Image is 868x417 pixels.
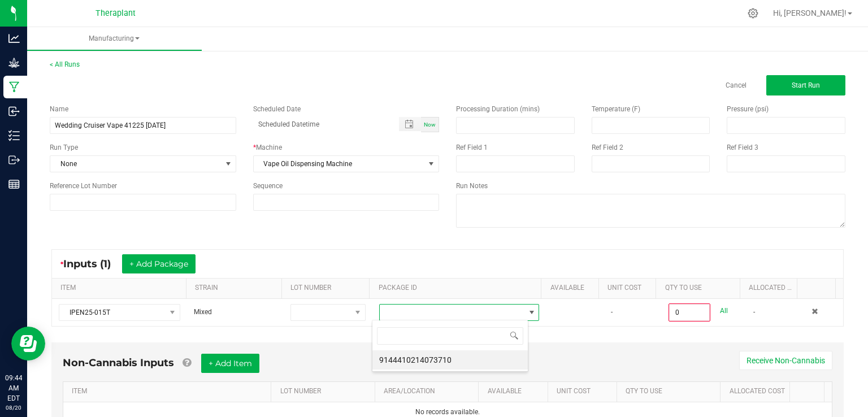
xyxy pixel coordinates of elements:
[792,81,820,89] span: Start Run
[488,387,544,396] a: AVAILABLESortable
[766,75,845,95] button: Start Run
[256,144,282,151] span: Machine
[27,27,202,51] a: Manufacturing
[456,182,488,190] span: Run Notes
[753,308,755,316] span: -
[8,33,20,44] inline-svg: Analytics
[280,387,371,396] a: LOT NUMBERSortable
[456,144,488,151] span: Ref Field 1
[8,81,20,93] inline-svg: Manufacturing
[183,357,191,369] a: Add Non-Cannabis items that were also consumed in the run (e.g. gloves and packaging); Also add N...
[424,121,436,128] span: Now
[8,57,20,68] inline-svg: Grow
[550,284,594,293] a: AVAILABLESortable
[592,105,640,113] span: Temperature (F)
[50,60,80,68] a: < All Runs
[384,387,474,396] a: AREA/LOCATIONSortable
[726,81,747,90] a: Cancel
[50,142,78,153] span: Run Type
[122,254,196,273] button: + Add Package
[806,284,831,293] a: Sortable
[5,403,22,412] p: 08/20
[96,8,136,18] span: Theraplant
[5,373,22,403] p: 09:44 AM EDT
[8,130,20,141] inline-svg: Inventory
[592,144,623,151] span: Ref Field 2
[27,34,202,44] span: Manufacturing
[399,117,421,131] span: Toggle popup
[194,308,212,316] span: Mixed
[253,105,301,113] span: Scheduled Date
[11,327,45,360] iframe: Resource center
[254,156,425,172] span: Vape Oil Dispensing Machine
[379,284,537,293] a: PACKAGE IDSortable
[8,106,20,117] inline-svg: Inbound
[727,144,758,151] span: Ref Field 3
[201,354,259,373] button: + Add Item
[50,182,117,190] span: Reference Lot Number
[739,351,832,370] button: Receive Non-Cannabis
[798,387,820,396] a: Sortable
[253,117,388,131] input: Scheduled Datetime
[8,179,20,190] inline-svg: Reports
[456,105,540,113] span: Processing Duration (mins)
[557,387,613,396] a: Unit CostSortable
[8,154,20,166] inline-svg: Outbound
[60,284,181,293] a: ITEMSortable
[607,284,652,293] a: Unit CostSortable
[720,303,728,319] a: All
[59,305,166,320] span: IPEN25-015T
[611,308,613,316] span: -
[727,105,769,113] span: Pressure (psi)
[63,357,174,369] span: Non-Cannabis Inputs
[290,284,365,293] a: LOT NUMBERSortable
[746,8,760,19] div: Manage settings
[626,387,716,396] a: QTY TO USESortable
[195,284,277,293] a: STRAINSortable
[50,105,68,113] span: Name
[665,284,736,293] a: QTY TO USESortable
[749,284,793,293] a: Allocated CostSortable
[730,387,785,396] a: Allocated CostSortable
[50,156,222,172] span: None
[773,8,847,18] span: Hi, [PERSON_NAME]!
[372,350,528,370] li: 9144410214073710
[63,258,122,270] span: Inputs (1)
[253,182,283,190] span: Sequence
[72,387,266,396] a: ITEMSortable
